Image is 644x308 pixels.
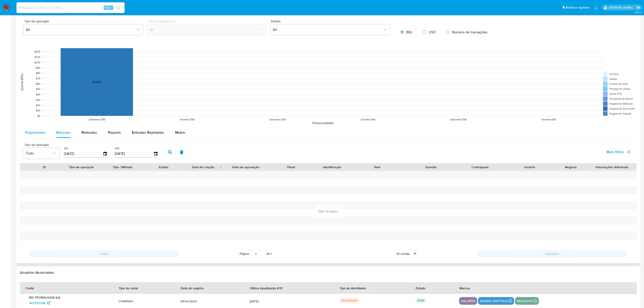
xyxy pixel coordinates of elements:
[104,5,108,10] span: Alt
[110,5,112,10] span: s
[16,5,125,11] input: Pesquise usuários ou casos...
[20,270,637,275] h2: Usuários Associados
[636,5,641,10] a: Sair
[566,5,590,10] span: Atalhos rápidos
[634,11,642,14] span: 3.155.0
[594,6,598,9] a: Notificações
[609,5,634,10] p: magno.ferreira@mercadopago.com.br
[114,5,123,11] button: search-icon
